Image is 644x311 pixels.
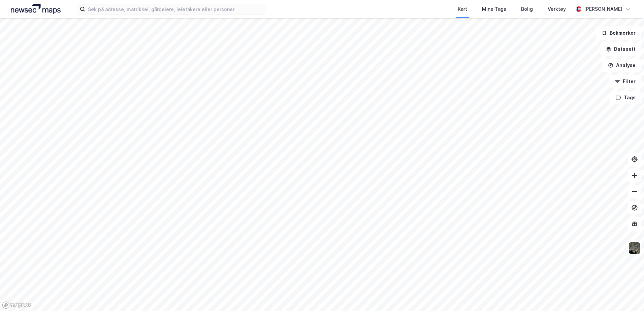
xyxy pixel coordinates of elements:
[85,4,265,14] input: Søk på adresse, matrikkel, gårdeiere, leietakere eller personer
[482,5,506,13] div: Mine Tags
[610,279,644,311] iframe: Chat Widget
[11,4,61,14] img: logo.a4113a55bc3d86da70a041830d287a7e.svg
[610,279,644,311] div: Kontrollprogram for chat
[548,5,566,13] div: Verktøy
[521,5,533,13] div: Bolig
[458,5,467,13] div: Kart
[584,5,622,13] div: [PERSON_NAME]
